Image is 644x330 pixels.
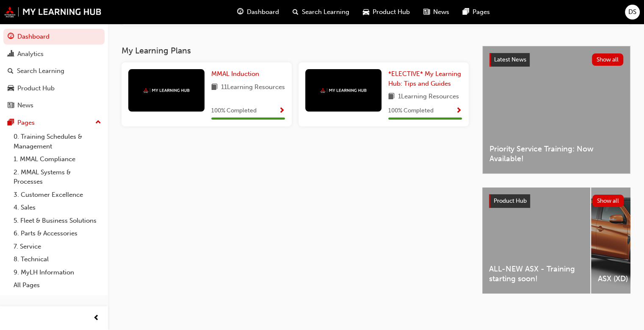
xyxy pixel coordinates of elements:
[423,7,430,17] span: news-icon
[356,3,417,21] a: car-iconProduct Hub
[628,7,636,17] span: DS
[10,188,105,201] a: 3. Customer Excellence
[388,92,395,102] span: book-icon
[463,7,469,17] span: pages-icon
[8,102,14,109] span: news-icon
[279,107,285,115] span: Show Progress
[302,7,349,17] span: Search Learning
[211,69,263,79] a: MMAL Induction
[10,201,105,214] a: 4. Sales
[221,82,285,93] span: 11 Learning Resources
[456,106,462,116] button: Show Progress
[482,46,630,174] a: Latest NewsShow allPriority Service Training: Now Available!
[8,67,14,75] span: search-icon
[122,46,469,56] h3: My Learning Plans
[10,240,105,253] a: 7. Service
[3,115,105,131] button: Pages
[489,53,623,67] a: Latest NewsShow all
[473,7,490,17] span: Pages
[10,214,105,227] a: 5. Fleet & Business Solutions
[10,253,105,266] a: 8. Technical
[237,7,243,17] span: guage-icon
[17,49,44,59] div: Analytics
[211,106,257,116] span: 100 % Completed
[10,166,105,188] a: 2. MMAL Systems & Processes
[17,118,35,128] div: Pages
[363,7,369,17] span: car-icon
[211,82,218,93] span: book-icon
[286,3,356,21] a: search-iconSearch Learning
[3,81,105,96] a: Product Hub
[417,3,456,21] a: news-iconNews
[625,5,640,20] button: DS
[592,195,624,207] button: Show all
[482,187,590,294] a: ALL-NEW ASX - Training starting soon!
[592,53,624,66] button: Show all
[230,3,286,21] a: guage-iconDashboard
[10,130,105,153] a: 0. Training Schedules & Management
[388,106,434,116] span: 100 % Completed
[4,6,102,17] img: mmal
[489,144,623,163] span: Priority Service Training: Now Available!
[8,119,14,127] span: pages-icon
[17,101,33,110] div: News
[456,107,462,115] span: Show Progress
[388,69,462,88] a: *ELECTIVE* My Learning Hub: Tips and Guides
[293,7,299,17] span: search-icon
[456,3,497,21] a: pages-iconPages
[3,46,105,62] a: Analytics
[3,63,105,79] a: Search Learning
[8,50,14,58] span: chart-icon
[398,92,459,102] span: 1 Learning Resources
[489,194,624,208] a: Product HubShow all
[247,7,279,17] span: Dashboard
[320,88,367,93] img: mmal
[8,85,14,92] span: car-icon
[388,70,461,87] span: *ELECTIVE* My Learning Hub: Tips and Guides
[489,264,583,283] span: ALL-NEW ASX - Training starting soon!
[494,56,526,63] span: Latest News
[3,27,105,115] button: DashboardAnalyticsSearch LearningProduct HubNews
[93,313,100,324] span: prev-icon
[10,266,105,279] a: 9. MyLH Information
[494,197,527,204] span: Product Hub
[10,153,105,166] a: 1. MMAL Compliance
[279,106,285,116] button: Show Progress
[10,227,105,240] a: 6. Parts & Accessories
[10,279,105,292] a: All Pages
[3,98,105,113] a: News
[17,84,55,93] div: Product Hub
[143,88,190,93] img: mmal
[8,33,14,41] span: guage-icon
[3,29,105,45] a: Dashboard
[95,117,101,128] span: up-icon
[433,7,449,17] span: News
[211,70,259,78] span: MMAL Induction
[373,7,410,17] span: Product Hub
[17,66,64,76] div: Search Learning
